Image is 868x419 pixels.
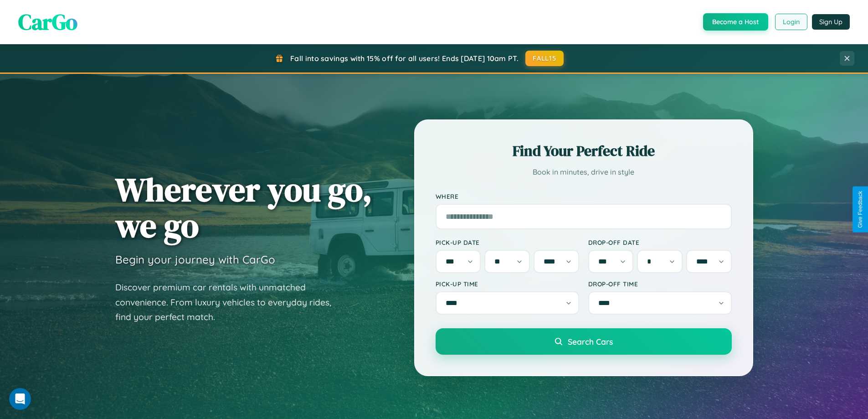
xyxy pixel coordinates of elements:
iframe: Intercom live chat [9,388,31,410]
button: Login [775,14,807,30]
h1: Wherever you go, we go [115,171,372,243]
button: Sign Up [812,14,850,30]
span: Search Cars [568,336,613,347]
button: FALL15 [525,51,564,66]
p: Discover premium car rentals with unmatched convenience. From luxury vehicles to everyday rides, ... [115,280,343,325]
label: Pick-up Time [436,280,579,288]
span: Fall into savings with 15% off for all users! Ends [DATE] 10am PT. [290,54,519,63]
button: Become a Host [703,13,768,31]
div: Give Feedback [857,191,863,228]
h2: Find Your Perfect Ride [436,141,732,161]
label: Where [436,192,732,200]
h3: Begin your journey with CarGo [115,253,275,266]
label: Drop-off Date [588,238,732,246]
label: Pick-up Date [436,238,579,246]
span: CarGo [18,7,77,37]
label: Drop-off Time [588,280,732,288]
button: Search Cars [436,328,732,355]
p: Book in minutes, drive in style [436,166,732,179]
